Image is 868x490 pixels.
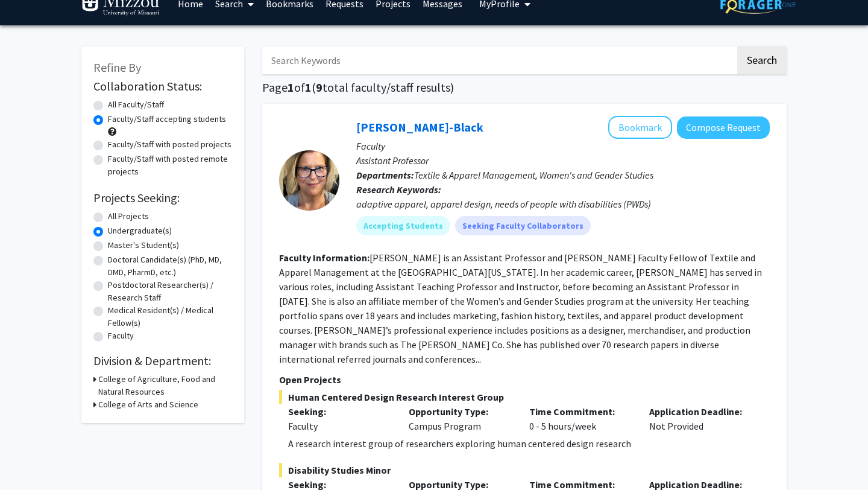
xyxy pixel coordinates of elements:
[356,183,441,196] b: Research Keywords:
[279,252,370,264] b: Faculty Information:
[649,404,752,419] p: Application Deadline:
[288,80,294,95] span: 1
[98,398,198,411] h3: College of Arts and Science
[279,390,770,404] span: Human Centered Design Research Interest Group
[409,404,511,419] p: Opportunity Type:
[98,373,232,398] h3: College of Agriculture, Food and Natural Resources
[455,216,591,235] mat-chip: Seeking Faculty Collaborators
[108,138,231,151] label: Faculty/Staff with posted projects
[529,404,632,419] p: Time Commitment:
[316,80,322,95] span: 9
[108,153,232,178] label: Faculty/Staff with posted remote projects
[279,372,770,387] p: Open Projects
[108,224,172,237] label: Undergraduate(s)
[640,404,761,433] div: Not Provided
[356,216,450,235] mat-chip: Accepting Students
[305,80,312,95] span: 1
[108,239,179,252] label: Master's Student(s)
[356,139,770,153] p: Faculty
[279,463,770,477] span: Disability Studies Minor
[288,419,391,433] div: Faculty
[108,98,164,111] label: All Faculty/Staff
[608,116,672,139] button: Add Kerri McBee-Black to Bookmarks
[9,436,51,481] iframe: Chat
[520,404,641,433] div: 0 - 5 hours/week
[279,252,762,365] fg-read-more: [PERSON_NAME] is an Assistant Professor and [PERSON_NAME] Faculty Fellow of Textile and Apparel M...
[108,210,149,223] label: All Projects
[288,436,770,451] p: A research interest group of researchers exploring human centered design research
[262,80,787,95] h1: Page of ( total faculty/staff results)
[93,60,141,75] span: Refine By
[288,404,391,419] p: Seeking:
[356,169,414,181] b: Departments:
[737,46,787,74] button: Search
[677,116,770,139] button: Compose Request to Kerri McBee-Black
[93,354,232,368] h2: Division & Department:
[108,113,226,126] label: Faculty/Staff accepting students
[400,404,520,433] div: Campus Program
[262,46,735,74] input: Search Keywords
[356,153,770,168] p: Assistant Professor
[414,169,653,181] span: Textile & Apparel Management, Women's and Gender Studies
[108,329,134,342] label: Faculty
[356,119,483,135] a: [PERSON_NAME]-Black
[356,197,770,211] div: adaptive apparel, apparel design, needs of people with disabilities (PWDs)
[108,253,232,279] label: Doctoral Candidate(s) (PhD, MD, DMD, PharmD, etc.)
[93,191,232,205] h2: Projects Seeking:
[93,79,232,94] h2: Collaboration Status:
[108,304,232,329] label: Medical Resident(s) / Medical Fellow(s)
[108,279,232,304] label: Postdoctoral Researcher(s) / Research Staff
